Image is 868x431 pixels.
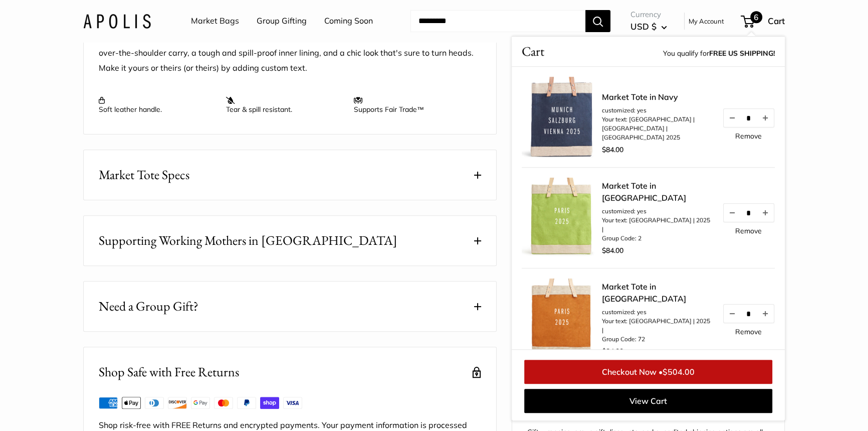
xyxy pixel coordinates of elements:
span: Cart [768,16,785,26]
a: Market Tote in Navy [602,91,712,103]
strong: FREE US SHIPPING! [709,49,775,58]
img: Apolis [83,14,151,28]
img: Market Tote in Navy [522,77,602,157]
a: View Cart [524,389,772,413]
li: customized: yes [602,308,712,317]
span: Supporting Working Mothers in [GEOGRAPHIC_DATA] [99,231,397,250]
p: Tear & spill resistant. [226,96,343,114]
span: Currency [630,8,667,22]
button: Increase quantity by 1 [757,109,774,127]
span: Need a Group Gift? [99,297,198,316]
button: Search [585,10,610,32]
a: My Account [689,15,724,27]
input: Quantity [741,309,757,318]
input: Quantity [741,208,757,217]
span: $504.00 [663,367,695,377]
li: Your text: [GEOGRAPHIC_DATA] | [GEOGRAPHIC_DATA] | [GEOGRAPHIC_DATA] 2025 [602,115,712,142]
a: Remove [735,227,762,234]
span: USD $ [630,21,657,32]
input: Search... [410,10,585,32]
button: Decrease quantity by 1 [724,204,741,222]
h2: Shop Safe with Free Returns [99,362,239,382]
span: Cart [522,42,544,61]
button: USD $ [630,19,667,35]
li: Group Code: 72 [602,335,712,344]
li: Your text: [GEOGRAPHIC_DATA] | 2025 | [602,317,712,335]
li: Group Code: 2 [602,234,712,243]
li: customized: yes [602,106,712,115]
a: Coming Soon [324,14,373,29]
input: Quantity [741,113,757,122]
p: Soft leather handle. [99,96,216,114]
span: $84.00 [602,246,623,255]
p: The worry-free go-along for daily errands. This medium tote features long leather handles for eas... [99,31,481,76]
li: customized: yes [602,207,712,216]
button: Decrease quantity by 1 [724,305,741,323]
a: Remove [735,132,762,139]
button: Market Tote Specs [84,150,496,200]
a: 6 Cart [742,13,785,29]
a: Remove [735,328,762,335]
span: $84.00 [602,347,623,356]
a: Market Bags [191,14,239,29]
a: Group Gifting [257,14,307,29]
button: Need a Group Gift? [84,281,496,331]
li: Your text: [GEOGRAPHIC_DATA] | 2025 | [602,216,712,234]
button: Increase quantity by 1 [757,305,774,323]
button: Supporting Working Mothers in [GEOGRAPHIC_DATA] [84,216,496,265]
span: Market Tote Specs [99,165,189,185]
p: Supports Fair Trade™ [354,96,471,114]
a: Checkout Now •$504.00 [524,360,772,384]
span: You qualify for [663,47,775,61]
button: Increase quantity by 1 [757,204,774,222]
span: 6 [750,11,762,23]
span: $84.00 [602,145,623,154]
a: Market Tote in [GEOGRAPHIC_DATA] [602,280,712,305]
button: Decrease quantity by 1 [724,109,741,127]
a: Market Tote in [GEOGRAPHIC_DATA] [602,180,712,204]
